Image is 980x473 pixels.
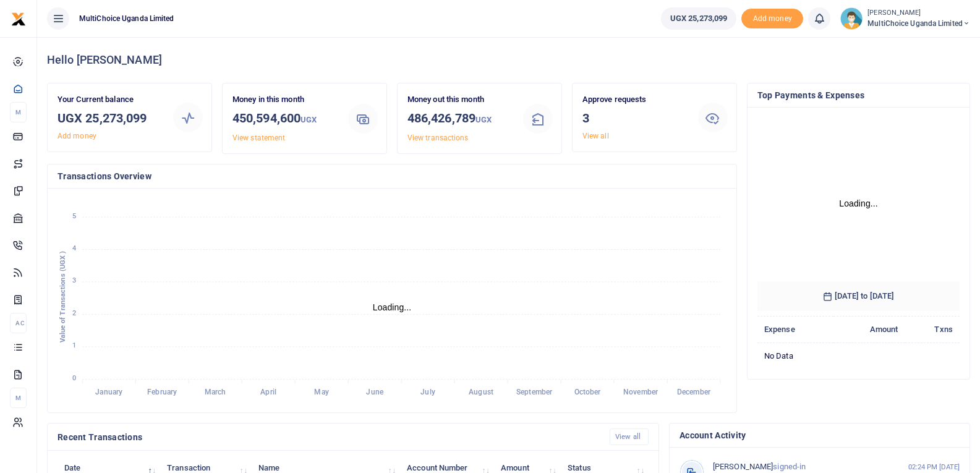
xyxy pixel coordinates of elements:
[610,428,649,445] a: View all
[10,388,27,408] li: M
[58,109,163,127] h3: UGX 25,273,099
[656,7,741,30] li: Wallet ballance
[72,212,76,220] tspan: 5
[757,343,960,369] td: No data
[757,281,960,311] h6: [DATE] to [DATE]
[407,109,513,129] h3: 486,426,789
[623,388,658,397] tspan: November
[582,132,609,140] a: View all
[47,53,970,67] h4: Hello [PERSON_NAME]
[833,317,905,343] th: Amount
[72,277,76,285] tspan: 3
[74,13,179,24] span: MultiChoice Uganda Limited
[72,244,76,252] tspan: 4
[232,109,338,129] h3: 450,594,600
[908,462,960,472] small: 02:24 PM [DATE]
[58,169,726,183] h4: Transactions Overview
[867,8,970,19] small: [PERSON_NAME]
[10,313,27,333] li: Ac
[757,88,960,102] h4: Top Payments & Expenses
[232,134,285,142] a: View statement
[300,115,317,124] small: UGX
[147,388,177,397] tspan: February
[58,430,600,444] h4: Recent Transactions
[72,342,76,350] tspan: 1
[516,388,553,397] tspan: September
[840,7,863,30] img: profile-user
[905,317,960,343] th: Txns
[840,7,970,30] a: profile-user [PERSON_NAME] MultiChoice Uganda Limited
[661,7,736,30] a: UGX 25,273,099
[741,9,803,29] span: Add money
[11,12,26,27] img: logo-small
[11,14,26,23] a: logo-small logo-large logo-large
[10,102,27,122] li: M
[58,132,96,140] a: Add money
[58,93,163,106] p: Your Current balance
[95,388,122,397] tspan: January
[677,388,711,397] tspan: December
[839,198,878,208] text: Loading...
[680,428,960,442] h4: Account Activity
[59,251,67,343] text: Value of Transactions (UGX )
[713,462,773,471] span: [PERSON_NAME]
[314,388,328,397] tspan: May
[582,93,688,106] p: Approve requests
[366,388,383,397] tspan: June
[407,134,469,142] a: View transactions
[205,388,226,397] tspan: March
[260,388,276,397] tspan: April
[574,388,602,397] tspan: October
[741,13,803,22] a: Add money
[72,309,76,317] tspan: 2
[373,302,412,312] text: Loading...
[757,317,833,343] th: Expense
[582,109,688,127] h3: 3
[475,115,492,124] small: UGX
[232,93,338,106] p: Money in this month
[407,93,513,106] p: Money out this month
[867,18,970,29] span: MultiChoice Uganda Limited
[670,12,727,25] span: UGX 25,273,099
[72,374,76,382] tspan: 0
[420,388,435,397] tspan: July
[741,9,803,29] li: Toup your wallet
[469,388,493,397] tspan: August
